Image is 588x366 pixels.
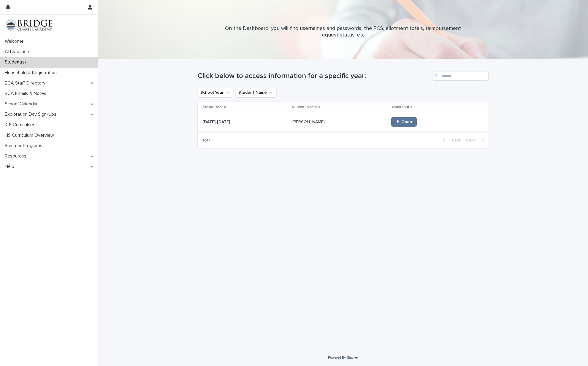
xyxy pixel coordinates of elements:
tr: [DATE]-[DATE][DATE]-[DATE] [PERSON_NAME][PERSON_NAME] 🖱 Open [198,112,489,132]
p: Household & Registration [2,70,61,76]
button: Student Name [236,88,277,97]
a: Powered By Stacker [328,356,358,359]
p: BCA Staff Directory [2,80,50,86]
p: Help [2,164,19,169]
input: Search [432,71,489,81]
p: [PERSON_NAME] [292,118,326,125]
p: Welcome [2,39,28,44]
p: Summer Programs [2,143,47,149]
span: 🖱 Open [396,120,412,124]
p: HS Curriculum Overview [2,133,59,138]
button: Back [438,138,463,143]
button: School Year [198,88,233,97]
img: V1C1m3IdTEidaUdm9Hs0 [5,19,52,31]
h1: Click below to access information for a specific year: [198,72,430,80]
p: Student Name [292,104,317,110]
p: Student(s) [2,59,31,65]
button: Next [463,138,489,143]
p: School Calendar [2,101,42,107]
p: Attendance [2,49,34,55]
span: Next [466,138,479,142]
p: [DATE]-[DATE] [202,118,231,125]
p: Resources [2,153,31,159]
p: School Year [202,104,223,110]
p: K-8 Curriculum [2,122,39,128]
p: BCA Emails & Notes [2,91,51,96]
p: 1 of 1 [198,133,215,148]
a: 🖱 Open [391,117,417,127]
span: Back [448,138,461,142]
p: Exploration Day Sign-Ups [2,112,61,117]
p: Dashboard [391,104,409,110]
p: On the Dashboard, you will find usernames and passwords, the PCS, allotment totals, reimbursement... [224,26,462,38]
